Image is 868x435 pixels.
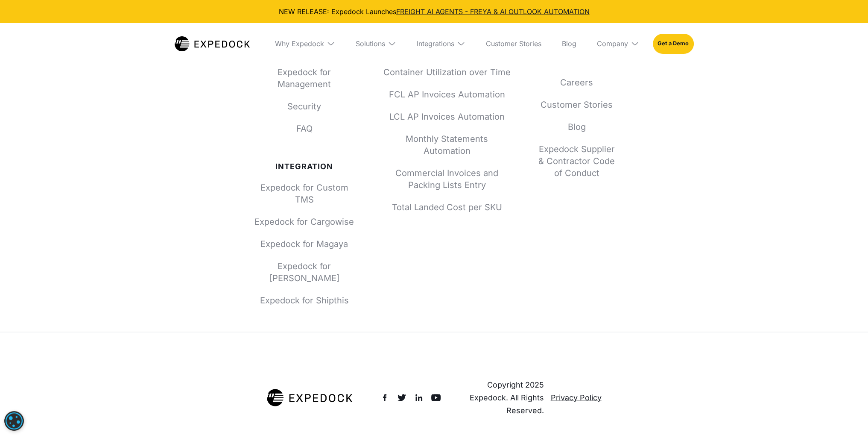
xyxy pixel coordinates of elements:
[825,394,868,435] iframe: Chat Widget
[597,39,628,48] div: Company
[7,7,861,16] div: NEW RELEASE: Expedock Launches
[538,76,615,88] a: Careers
[253,162,356,171] div: Integration
[253,123,356,135] a: FAQ
[275,39,324,48] div: Why Expedock
[253,294,356,306] a: Expedock for Shipthis
[383,167,511,191] a: Commercial Invoices and Packing Lists Entry
[410,23,472,64] div: Integrations
[356,39,385,48] div: Solutions
[396,7,590,16] a: FREIGHT AI AGENTS - FREYA & AI OUTLOOK AUTOMATION
[383,88,511,100] a: FCL AP Invoices Automation
[383,66,511,78] a: Container Utilization over Time
[253,216,356,228] a: Expedock for Cargowise
[383,111,511,123] a: LCL AP Invoices Automation
[590,23,646,64] div: Company
[383,201,511,213] a: Total Landed Cost per SKU
[253,260,356,284] a: Expedock for [PERSON_NAME]
[538,121,615,133] a: Blog
[253,238,356,250] a: Expedock for Magaya
[253,66,356,90] a: Expedock for Management
[479,23,548,64] a: Customer Stories
[253,182,356,206] a: Expedock for Custom TMS
[653,34,693,53] a: Get a Demo
[349,23,403,64] div: Solutions
[538,99,615,111] a: Customer Stories
[538,143,615,179] a: Expedock Supplier & Contractor Code of Conduct
[253,100,356,112] a: Security
[551,391,602,404] a: Privacy Policy
[555,23,583,64] a: Blog
[383,133,511,157] a: Monthly Statements Automation
[417,39,454,48] div: Integrations
[268,23,342,64] div: Why Expedock
[462,379,544,417] div: Copyright 2025 Expedock. All Rights Reserved.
